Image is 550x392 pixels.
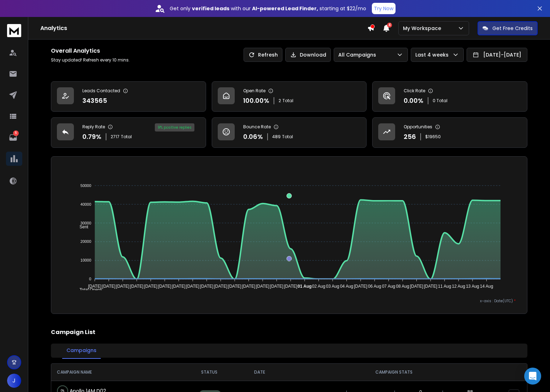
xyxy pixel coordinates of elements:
[74,287,102,292] span: Total Opens
[374,5,393,12] p: Try Now
[284,284,297,289] tspan: [DATE]
[396,284,409,289] tspan: 08 Aug
[88,284,101,289] tspan: [DATE]
[382,284,395,289] tspan: 07 Aug
[228,284,241,289] tspan: [DATE]
[214,284,227,289] tspan: [DATE]
[102,284,115,289] tspan: [DATE]
[192,5,229,12] strong: verified leads
[40,24,367,33] h1: Analytics
[243,96,269,106] p: 100.00 %
[243,124,271,130] p: Bounce Rate
[116,284,129,289] tspan: [DATE]
[285,364,503,381] th: CAMPAIGN STATS
[492,25,533,32] p: Get Free Credits
[62,343,101,359] button: Campaigns
[158,284,171,289] tspan: [DATE]
[111,134,119,140] span: 2717
[270,284,283,289] tspan: [DATE]
[89,277,91,281] tspan: 0
[51,81,206,112] a: Leads Contacted343565
[372,117,527,148] a: Opportunities256$19650
[312,284,325,289] tspan: 02 Aug
[80,221,91,225] tspan: 30000
[285,48,331,62] button: Download
[51,364,184,381] th: CAMPAIGN NAME
[338,51,379,58] p: All Campaigns
[82,88,120,94] p: Leads Contacted
[13,130,19,136] p: 5
[170,5,366,12] p: Get only with our starting at $22/mo
[200,284,213,289] tspan: [DATE]
[51,328,527,337] h2: Campaign List
[480,284,493,289] tspan: 14 Aug
[438,284,451,289] tspan: 11 Aug
[82,124,105,130] p: Reply Rate
[235,364,285,381] th: DATE
[425,134,441,140] p: $ 19650
[80,240,91,244] tspan: 20000
[7,374,21,388] button: J
[243,132,263,142] p: 0.06 %
[82,96,107,106] p: 343565
[372,81,527,112] a: Click Rate0.00%0 Total
[404,124,432,130] p: Opportunities
[300,51,326,58] p: Download
[212,81,367,112] a: Open Rate100.00%2Total
[368,284,381,289] tspan: 06 Aug
[121,134,132,140] span: Total
[272,134,281,140] span: 489
[326,284,339,289] tspan: 03 Aug
[130,284,144,289] tspan: [DATE]
[466,284,479,289] tspan: 13 Aug
[184,364,235,381] th: STATUS
[403,25,444,32] p: My Workspace
[387,23,392,28] span: 4
[80,183,91,188] tspan: 50000
[524,368,541,385] div: Open Intercom Messenger
[256,284,269,289] tspan: [DATE]
[51,117,206,148] a: Reply Rate0.79%2717Total9% positive replies
[51,47,130,55] h1: Overall Analytics
[415,51,451,58] p: Last 4 weeks
[212,117,367,148] a: Bounce Rate0.06%489Total
[7,24,21,37] img: logo
[282,134,293,140] span: Total
[155,123,194,131] div: 9 % positive replies
[243,88,265,94] p: Open Rate
[424,284,438,289] tspan: [DATE]
[252,5,318,12] strong: AI-powered Lead Finder,
[186,284,199,289] tspan: [DATE]
[51,57,130,63] p: Stay updated! Refresh every 10 mins.
[298,284,312,289] tspan: 01 Aug
[80,258,91,263] tspan: 10000
[282,98,293,104] span: Total
[279,98,281,104] span: 2
[244,48,282,62] button: Refresh
[242,284,256,289] tspan: [DATE]
[404,88,425,94] p: Click Rate
[410,284,423,289] tspan: [DATE]
[404,96,423,106] p: 0.00 %
[404,132,416,142] p: 256
[372,3,396,14] button: Try Now
[74,224,88,229] span: Sent
[258,51,278,58] p: Refresh
[82,132,101,142] p: 0.79 %
[6,130,20,145] a: 5
[144,284,157,289] tspan: [DATE]
[478,21,538,35] button: Get Free Credits
[354,284,367,289] tspan: [DATE]
[467,48,527,62] button: [DATE]-[DATE]
[340,284,353,289] tspan: 04 Aug
[172,284,185,289] tspan: [DATE]
[433,98,447,104] p: 0 Total
[80,202,91,206] tspan: 40000
[452,284,465,289] tspan: 12 Aug
[63,298,516,304] p: x-axis : Date(UTC)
